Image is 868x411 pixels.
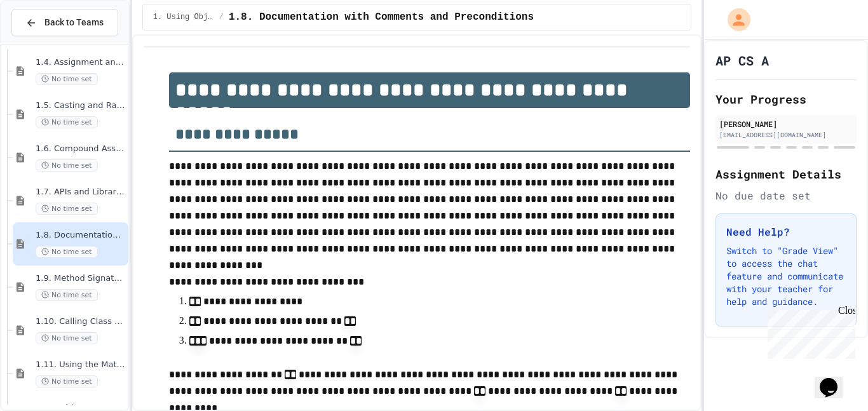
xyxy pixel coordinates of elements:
span: No time set [36,375,98,387]
span: No time set [36,203,98,215]
h2: Assignment Details [715,165,857,183]
span: No time set [36,116,98,128]
iframe: chat widget [815,360,855,398]
span: 1.5. Casting and Ranges of Values [36,100,126,111]
button: Back to Teams [11,9,118,36]
span: No time set [36,332,98,344]
span: 1.6. Compound Assignment Operators [36,144,126,154]
div: No due date set [715,188,857,203]
span: No time set [36,159,98,172]
iframe: chat widget [763,305,855,359]
div: [PERSON_NAME] [719,118,853,130]
div: [EMAIL_ADDRESS][DOMAIN_NAME] [719,130,853,140]
span: 1.8. Documentation with Comments and Preconditions [36,230,126,241]
h3: Need Help? [726,224,846,239]
span: No time set [36,289,98,301]
h2: Your Progress [715,90,857,108]
span: / [219,12,224,22]
span: 1.9. Method Signatures [36,273,126,284]
span: 1. Using Objects and Methods [153,12,214,22]
span: 1.4. Assignment and Input [36,57,126,68]
span: 1.10. Calling Class Methods [36,316,126,327]
h1: AP CS A [715,51,769,69]
p: Switch to "Grade View" to access the chat feature and communicate with your teacher for help and ... [726,245,846,308]
span: 1.7. APIs and Libraries [36,187,126,198]
span: No time set [36,73,98,85]
span: 1.11. Using the Math Class [36,360,126,370]
span: No time set [36,246,98,258]
div: My Account [714,5,754,34]
div: Chat with us now!Close [5,5,88,81]
span: 1.8. Documentation with Comments and Preconditions [229,10,534,25]
span: Back to Teams [44,16,104,29]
